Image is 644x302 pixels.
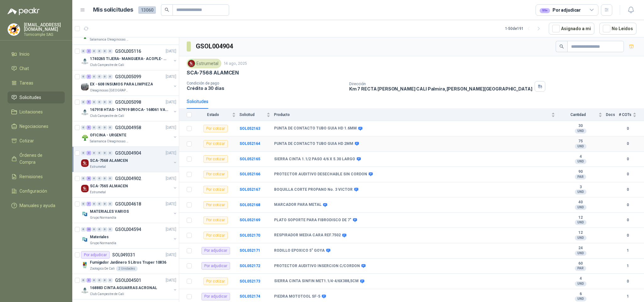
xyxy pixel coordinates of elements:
div: 0 [81,74,86,79]
div: 0 [102,100,107,104]
div: 0 [92,151,96,155]
p: [DATE] [166,150,176,156]
span: Tareas [19,80,33,86]
b: 0 [619,141,636,147]
div: Por cotizar [203,171,228,178]
a: Cotizar [8,135,65,147]
div: 0 [97,176,102,181]
p: GSOL005099 [115,74,141,79]
a: SOL052170 [239,233,260,238]
div: 0 [102,278,107,283]
b: PUNTA DE CONTACTO TUBO GUIA HD 1.6MM [274,126,357,131]
a: Negociaciones [8,120,65,132]
a: SOL052173 [239,279,260,283]
div: Por adjudicar [81,251,110,259]
div: 0 [81,227,86,232]
img: Company Logo [81,159,89,167]
div: 0 [108,278,113,283]
b: 30 [559,124,602,129]
div: Por adjudicar [201,262,230,270]
div: 0 [81,49,86,53]
img: Company Logo [81,83,89,91]
div: PAR [575,174,586,179]
span: Órdenes de Compra [19,152,59,166]
div: Por cotizar [203,217,228,224]
a: Remisiones [8,171,65,183]
img: Company Logo [8,24,20,36]
div: 0 [81,176,86,181]
img: Company Logo [81,108,89,116]
a: 0 3 0 0 0 0 GSOL004904[DATE] Company LogoSCA-7568 ALAMCENEstrumetal [81,149,178,169]
p: Dirección [349,82,532,86]
a: SOL052165 [239,157,260,161]
b: 0 [619,156,636,162]
a: Manuales y ayuda [8,200,65,211]
p: [DATE] [166,252,176,258]
button: Asignado a mi [549,23,594,35]
span: Estado [195,113,231,117]
a: SOL052171 [239,248,260,253]
b: RODILLO EPOXICO 5" GOYA [274,248,325,253]
a: Configuración [8,185,65,197]
img: Company Logo [81,134,89,141]
b: 1 [619,248,636,254]
div: 0 [102,49,107,53]
b: PUNTA DE CONTACTO TUBO GUIA HD 2MM [274,141,353,146]
span: Licitaciones [19,108,43,115]
div: 8 [86,176,91,181]
p: Tornicomple SAS [24,33,65,36]
b: 12 [559,215,602,220]
p: GSOL004958 [115,125,141,130]
b: 60 [559,261,602,266]
a: Licitaciones [8,106,65,118]
div: 5 [86,125,91,130]
a: Tareas [8,77,65,89]
a: SOL052172 [239,264,260,268]
div: Por adjudicar [201,247,230,255]
div: 3 [86,278,91,283]
div: UND [575,159,586,164]
p: SCA-7565 ALMACEN [90,183,128,189]
button: No Leídos [599,23,636,35]
p: Condición de pago [187,81,344,85]
b: SOL052164 [239,141,260,146]
img: Company Logo [81,287,89,294]
span: # COTs [619,113,631,117]
b: 75 [559,139,602,144]
p: [DATE] [166,277,176,283]
div: 3 [86,74,91,79]
p: 14 ago, 2025 [224,61,247,67]
div: UND [575,205,586,210]
a: Solicitudes [8,91,65,103]
span: Remisiones [19,173,43,180]
p: GSOL004501 [115,278,141,283]
div: 0 [97,278,102,283]
a: Chat [8,63,65,74]
span: search [559,44,564,49]
div: UND [575,281,586,286]
p: [DATE] [166,125,176,131]
a: Por adjudicarSOL049331[DATE] Company LogoFumigador Jardinero 5 Litros Truper 10836Zoologico De Ca... [72,249,179,274]
b: SIERRA CINTA SINFIN MET1.1/4-4/6X388,5CM [274,279,359,284]
a: 0 7 0 0 0 0 GSOL004618[DATE] Company LogoMATERIALES VARIOSGrupo Normandía [81,200,178,220]
a: Órdenes de Compra [8,149,65,168]
a: SOL052168 [239,203,260,207]
div: 0 [81,125,86,130]
a: 0 8 0 0 0 0 GSOL004902[DATE] Company LogoSCA-7565 ALMACENEstrumetal [81,175,178,195]
a: SOL052174 [239,294,260,299]
div: 0 [81,278,86,283]
a: SOL052169 [239,218,260,222]
div: UND [575,144,586,149]
div: 0 [97,49,102,53]
img: Company Logo [81,58,89,65]
span: Producto [274,113,550,117]
div: Por cotizar [203,277,228,285]
div: 0 [97,100,102,104]
div: 0 [102,151,107,155]
span: Solicitudes [19,94,41,101]
p: SCA-7568 ALAMCEN [90,158,128,164]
